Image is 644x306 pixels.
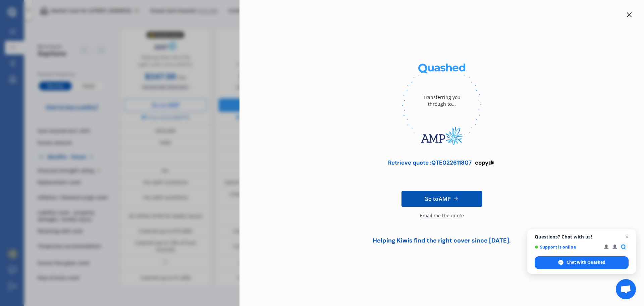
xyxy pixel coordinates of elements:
[420,212,464,226] div: Email me the quote
[368,237,516,244] div: Helping Kiwis find the right cover since [DATE].
[401,191,482,207] a: Go toAMP
[424,195,451,203] span: Go to AMP
[623,233,631,241] span: Close chat
[535,256,629,269] div: Chat with Quashed
[402,121,482,151] img: AMP.webp
[535,245,599,250] span: Support is online
[388,159,472,166] div: Retrieve quote : QTE022611807
[535,234,629,239] span: Questions? Chat with us!
[475,159,488,166] span: copy
[567,259,605,265] span: Chat with Quashed
[616,279,636,299] div: Open chat
[415,81,469,121] div: Transferring you through to...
